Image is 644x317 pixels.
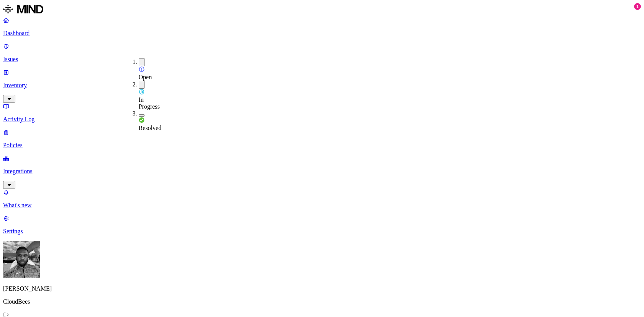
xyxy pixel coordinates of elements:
a: MIND [3,3,641,17]
p: Dashboard [3,30,641,37]
p: CloudBees [3,298,641,305]
p: Settings [3,228,641,235]
p: Activity Log [3,116,641,123]
span: In Progress [139,96,160,110]
p: Policies [3,142,641,149]
img: MIND [3,3,43,15]
a: Integrations [3,155,641,188]
a: Activity Log [3,103,641,123]
p: Inventory [3,82,641,89]
p: What's new [3,202,641,209]
img: Cameron White [3,241,40,278]
p: Integrations [3,168,641,175]
a: Issues [3,43,641,63]
span: Open [139,74,152,80]
a: What's new [3,189,641,209]
a: Inventory [3,69,641,102]
span: Resolved [139,125,162,131]
a: Policies [3,129,641,149]
img: status-in-progress.svg [139,89,145,95]
img: status-open.svg [139,66,145,72]
a: Settings [3,215,641,235]
p: Issues [3,56,641,63]
div: 1 [634,3,641,10]
a: Dashboard [3,17,641,37]
img: status-resolved.svg [139,117,145,123]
